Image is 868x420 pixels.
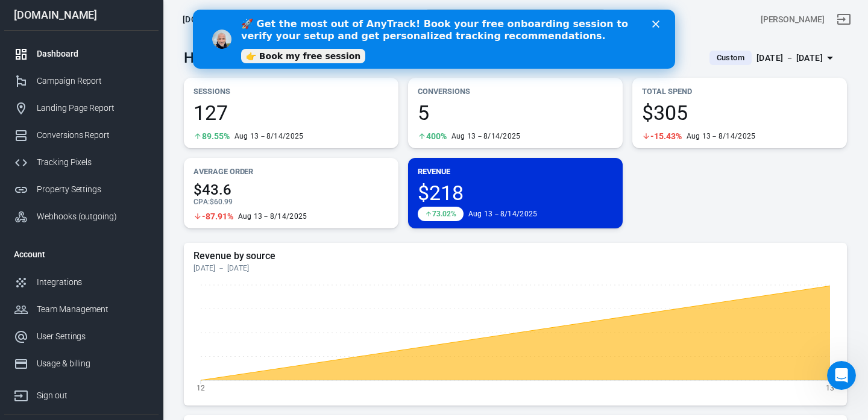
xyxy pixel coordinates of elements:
[4,40,159,67] a: Dashboard
[178,8,265,31] button: [DOMAIN_NAME]
[184,49,223,66] h3: Home
[37,48,149,60] div: Dashboard
[37,129,149,142] div: Conversions Report
[33,70,42,80] img: tab_domain_overview_orange.svg
[712,52,749,64] span: Custom
[193,10,675,69] iframe: Intercom live chat banner
[426,132,447,140] span: 400%
[418,165,613,178] p: Revenue
[193,165,389,178] p: Average Order
[459,11,471,18] div: Close
[418,102,613,123] span: 5
[650,132,682,140] span: -15.43%
[34,19,59,29] div: v 4.0.25
[120,70,130,80] img: tab_keywords_by_traffic_grey.svg
[4,95,159,122] a: Landing Page Report
[37,389,149,402] div: Sign out
[193,263,837,273] div: [DATE] － [DATE]
[37,75,149,87] div: Campaign Report
[197,383,205,392] tspan: 12
[193,85,389,98] p: Sessions
[418,85,613,98] p: Conversions
[468,209,538,219] div: Aug 13－8/14/2025
[193,183,389,197] span: $43.6
[700,48,847,68] button: Custom[DATE] － [DATE]
[183,12,250,27] span: thrivecart.com
[4,323,159,350] a: User Settings
[642,102,837,123] span: $305
[202,212,233,221] span: -87.91%
[756,51,823,66] div: [DATE] － [DATE]
[210,198,233,206] span: $60.99
[37,276,149,289] div: Integrations
[687,131,756,141] div: Aug 13－8/14/2025
[761,13,825,26] div: Account id: RgmCiDus
[46,71,108,79] div: Domain Overview
[37,330,149,343] div: User Settings
[418,183,613,203] span: $218
[133,71,203,79] div: Keywords by Traffic
[37,210,149,223] div: Webhooks (outgoing)
[202,132,230,140] span: 89.55%
[31,31,133,41] div: Domain: [DOMAIN_NAME]
[4,240,159,269] li: Account
[4,10,159,20] div: [DOMAIN_NAME]
[642,85,837,98] p: Total Spend
[4,176,159,203] a: Property Settings
[4,67,159,95] a: Campaign Report
[829,5,858,34] a: Sign out
[827,361,856,390] iframe: Intercom live chat
[4,122,159,149] a: Conversions Report
[4,350,159,377] a: Usage & billing
[234,131,304,141] div: Aug 13－8/14/2025
[37,303,149,316] div: Team Management
[425,9,606,30] button: Find anything...⌘ + K
[37,102,149,114] div: Landing Page Report
[193,198,210,206] span: CPA :
[432,210,456,218] span: 73.02%
[37,183,149,196] div: Property Settings
[4,296,159,323] a: Team Management
[4,269,159,296] a: Integrations
[19,31,29,41] img: website_grey.svg
[4,149,159,176] a: Tracking Pixels
[451,131,521,141] div: Aug 13－8/14/2025
[37,357,149,370] div: Usage & billing
[37,156,149,169] div: Tracking Pixels
[4,377,159,409] a: Sign out
[19,19,29,29] img: logo_orange.svg
[4,203,159,230] a: Webhooks (outgoing)
[193,250,837,262] h5: Revenue by source
[826,383,834,392] tspan: 13
[193,102,389,123] span: 127
[238,212,307,221] div: Aug 13－8/14/2025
